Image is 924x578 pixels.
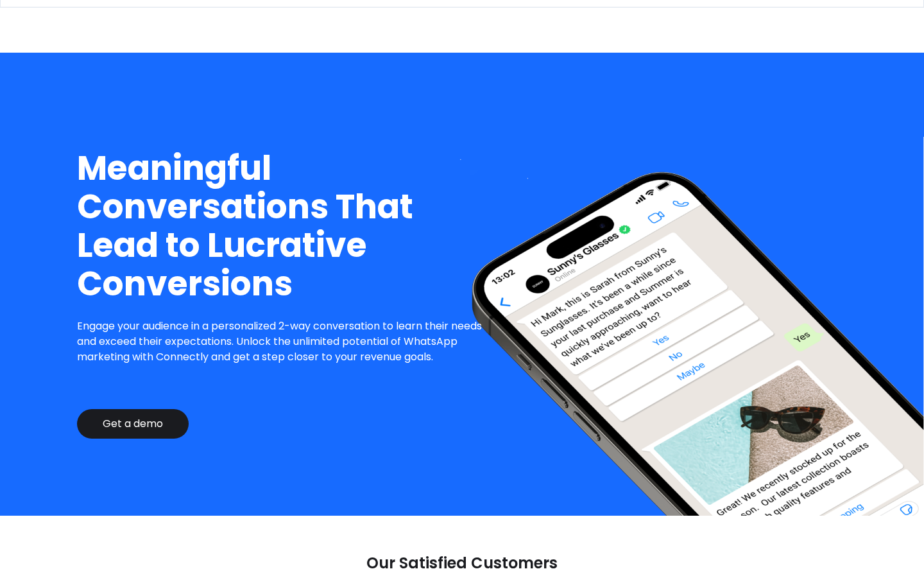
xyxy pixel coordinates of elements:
h1: Meaningful Conversations That Lead to Lucrative Conversions [77,149,492,303]
ul: Language list [26,556,77,574]
aside: Language selected: English [13,556,77,574]
div: Get a demo [103,417,163,430]
p: Engage your audience in a personalized 2-way conversation to learn their needs and exceed their e... [77,319,492,365]
p: Our Satisfied Customers [366,554,558,572]
a: Get a demo [77,409,189,439]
